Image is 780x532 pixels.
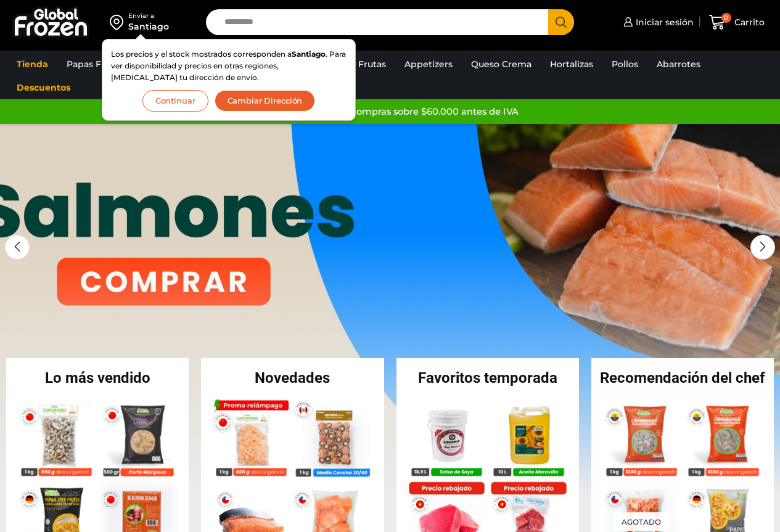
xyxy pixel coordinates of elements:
span: Carrito [731,16,765,28]
img: address-field-icon.svg [110,12,128,33]
div: Enviar a [128,12,169,20]
h2: Lo más vendido [6,370,189,385]
button: Continuar [142,90,208,112]
a: Pollos [606,52,644,76]
a: Descuentos [10,76,76,99]
h2: Favoritos temporada [396,370,579,385]
div: Next slide [750,235,775,260]
a: Iniciar sesión [620,10,694,35]
a: Abarrotes [651,52,707,76]
h2: Recomendación del chef [591,370,774,385]
h2: Novedades [201,370,384,385]
strong: Santiago [292,49,326,59]
span: Iniciar sesión [633,16,694,28]
div: Santiago [128,20,169,33]
a: Papas Fritas [60,52,126,76]
button: Cambiar Dirección [215,90,316,112]
a: 0 Carrito [706,8,768,37]
p: Los precios y el stock mostrados corresponden a . Para ver disponibilidad y precios en otras regi... [111,48,347,84]
p: Agotado [613,512,670,531]
a: Queso Crema [465,52,538,76]
button: Search button [548,9,574,35]
span: 0 [721,13,731,23]
a: Hortalizas [544,52,599,76]
a: Tienda [10,52,54,76]
div: Previous slide [5,235,30,260]
a: Appetizers [398,52,459,76]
